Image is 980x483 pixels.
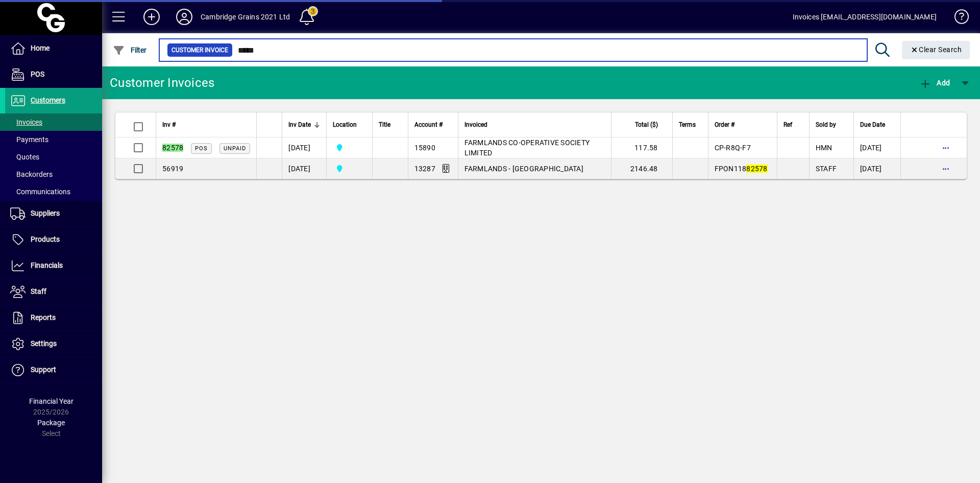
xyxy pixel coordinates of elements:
[611,158,672,179] td: 2146.48
[816,119,836,130] span: Sold by
[910,45,962,54] span: Clear Search
[162,144,183,152] em: 82578
[288,119,320,130] div: Inv Date
[113,46,147,54] span: Filter
[464,165,583,173] span: FARMLANDS - [GEOGRAPHIC_DATA]
[5,131,102,148] a: Payments
[168,8,201,26] button: Profile
[414,144,435,152] span: 15890
[201,9,290,25] div: Cambridge Grains 2021 Ltd
[816,165,837,173] span: STAFF
[379,119,401,130] div: Title
[31,365,56,374] span: Support
[195,145,208,152] span: POS
[919,79,950,87] span: Add
[162,119,176,130] span: Inv #
[414,119,452,130] div: Account #
[618,119,667,130] div: Total ($)
[162,119,250,130] div: Inv #
[37,419,65,427] span: Package
[5,36,102,61] a: Home
[282,158,326,179] td: [DATE]
[917,74,952,92] button: Add
[464,119,605,130] div: Invoiced
[333,142,366,153] span: Cambridge Grains 2021 Ltd
[5,201,102,226] a: Suppliers
[288,119,311,130] span: Inv Date
[31,313,56,321] span: Reports
[10,118,42,126] span: Invoices
[816,119,847,130] div: Sold by
[947,2,967,35] a: Knowledge Base
[29,397,73,405] span: Financial Year
[110,75,214,91] div: Customer Invoices
[5,166,102,183] a: Backorders
[635,119,658,130] span: Total ($)
[793,9,937,25] div: Invoices [EMAIL_ADDRESS][DOMAIN_NAME]
[816,144,832,152] span: HMN
[5,148,102,166] a: Quotes
[282,137,326,158] td: [DATE]
[5,62,102,87] a: POS
[5,305,102,331] a: Reports
[379,119,390,130] span: Title
[224,145,246,152] span: Unpaid
[31,44,50,52] span: Home
[333,119,357,130] span: Location
[5,279,102,305] a: Staff
[10,188,70,196] span: Communications
[414,165,435,173] span: 13287
[5,183,102,200] a: Communications
[333,163,366,174] span: Cambridge Grains 2021 Ltd
[938,160,954,177] button: More options
[31,235,60,243] span: Products
[611,137,672,158] td: 117.58
[679,119,696,130] span: Terms
[902,41,970,59] button: Clear
[31,261,63,269] span: Financials
[10,135,48,144] span: Payments
[31,70,44,78] span: POS
[715,119,771,130] div: Order #
[5,227,102,252] a: Products
[5,357,102,383] a: Support
[171,45,228,55] span: Customer Invoice
[715,165,768,173] span: FPON118
[860,119,894,130] div: Due Date
[860,119,885,130] span: Due Date
[853,158,900,179] td: [DATE]
[31,96,65,104] span: Customers
[746,165,767,173] em: 82578
[5,113,102,131] a: Invoices
[10,153,39,161] span: Quotes
[135,8,168,26] button: Add
[5,331,102,357] a: Settings
[715,119,734,130] span: Order #
[938,140,954,156] button: More options
[110,41,150,59] button: Filter
[464,139,590,157] span: FARMLANDS CO-OPERATIVE SOCIETY LIMITED
[333,119,366,130] div: Location
[783,119,803,130] div: Ref
[783,119,792,130] span: Ref
[853,137,900,158] td: [DATE]
[5,253,102,279] a: Financials
[31,209,60,217] span: Suppliers
[31,339,57,348] span: Settings
[464,119,487,130] span: Invoiced
[715,144,751,152] span: CP-R8Q-F7
[162,165,183,173] span: 56919
[31,287,46,295] span: Staff
[414,119,443,130] span: Account #
[10,170,53,178] span: Backorders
